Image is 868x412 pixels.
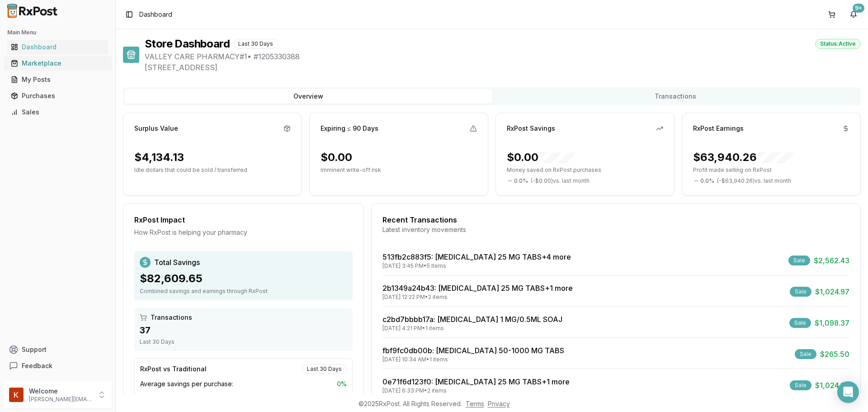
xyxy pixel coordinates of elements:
[382,315,562,324] a: c2bd7bbbb17a: [MEDICAL_DATA] 1 MG/0.5ML SOAJ
[815,380,849,391] span: $1,024.97
[140,379,233,388] span: Average savings per purchase:
[125,89,492,104] button: Overview
[4,72,112,87] button: My Posts
[145,51,861,62] span: VALLEY CARE PHARMACY#1 • # 1205330388
[154,257,200,268] span: Total Savings
[382,356,564,363] div: [DATE] 10:34 AM • 1 items
[815,39,861,49] div: Status: Active
[382,214,849,225] div: Recent Transactions
[7,39,108,55] a: Dashboard
[492,89,859,104] button: Transactions
[29,387,92,396] p: Welcome
[145,37,230,51] h1: Store Dashboard
[846,7,861,22] button: 9+
[22,361,52,370] span: Feedback
[382,377,570,386] a: 0e71f6d123f0: [MEDICAL_DATA] 25 MG TABS+1 more
[7,88,108,104] a: Purchases
[514,177,528,185] span: 0.0 %
[507,124,555,133] div: RxPost Savings
[9,388,24,402] img: User avatar
[11,75,104,84] div: My Posts
[795,349,816,359] div: Sale
[814,255,849,266] span: $2,562.43
[11,108,104,117] div: Sales
[11,43,104,52] div: Dashboard
[7,71,108,88] a: My Posts
[4,358,112,374] button: Feedback
[151,313,192,322] span: Transactions
[4,4,61,18] img: RxPost Logo
[140,324,347,336] div: 37
[134,228,353,237] div: How RxPost is helping your pharmacy
[488,400,510,407] a: Privacy
[382,225,849,234] div: Latest inventory movements
[790,287,811,297] div: Sale
[321,166,477,174] p: Imminent write-off risk
[11,59,104,68] div: Marketplace
[4,56,112,71] button: Marketplace
[134,124,178,133] div: Surplus Value
[820,349,849,360] span: $265.50
[321,150,352,165] div: $0.00
[302,364,347,374] div: Last 30 Days
[4,105,112,119] button: Sales
[837,381,859,403] div: Open Intercom Messenger
[11,91,104,100] div: Purchases
[531,177,590,185] span: ( - $0.00 ) vs. last month
[145,62,861,73] span: [STREET_ADDRESS]
[853,4,864,13] div: 9+
[233,39,278,49] div: Last 30 Days
[700,177,714,185] span: 0.0 %
[337,379,347,388] span: 0 %
[140,338,347,346] div: Last 30 Days
[139,10,172,19] nav: breadcrumb
[29,396,92,403] p: [PERSON_NAME][EMAIL_ADDRESS][DOMAIN_NAME]
[7,55,108,71] a: Marketplace
[382,284,573,293] a: 2b1349a24b43: [MEDICAL_DATA] 25 MG TABS+1 more
[693,150,793,165] div: $63,940.26
[382,346,564,355] a: fbf9fc0db00b: [MEDICAL_DATA] 50-1000 MG TABS
[4,40,112,54] button: Dashboard
[382,262,571,270] div: [DATE] 3:45 PM • 5 items
[134,214,353,225] div: RxPost Impact
[790,380,811,390] div: Sale
[134,150,184,165] div: $4,134.13
[140,365,207,374] div: RxPost vs Traditional
[788,256,810,265] div: Sale
[7,29,108,36] h2: Main Menu
[4,341,112,358] button: Support
[815,286,849,297] span: $1,024.97
[466,400,484,407] a: Terms
[134,166,291,174] p: Idle dollars that could be sold / transferred
[140,271,347,286] div: $82,609.65
[717,177,791,185] span: ( - $63,940.26 ) vs. last month
[382,294,573,301] div: [DATE] 12:22 PM • 2 items
[382,252,571,261] a: 513fb2c883f5: [MEDICAL_DATA] 25 MG TABS+4 more
[815,317,849,328] span: $1,098.37
[693,166,849,174] p: Profit made selling on RxPost
[789,318,811,328] div: Sale
[321,124,378,133] div: Expiring ≤ 90 Days
[140,288,347,295] div: Combined savings and earnings through RxPost
[4,89,112,103] button: Purchases
[382,325,562,332] div: [DATE] 4:21 PM • 1 items
[507,166,663,174] p: Money saved on RxPost purchases
[7,104,108,120] a: Sales
[139,10,172,19] span: Dashboard
[693,124,744,133] div: RxPost Earnings
[382,387,570,394] div: [DATE] 6:33 PM • 2 items
[507,150,575,165] div: $0.00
